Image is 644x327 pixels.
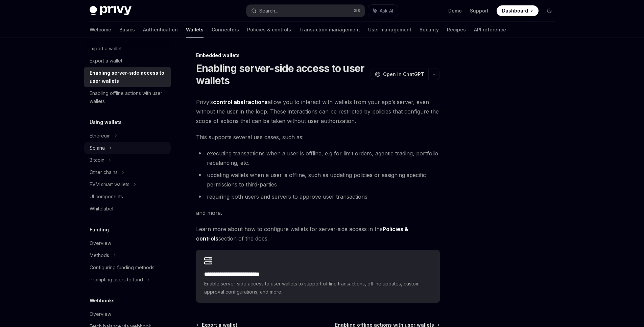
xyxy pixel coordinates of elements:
span: Ask AI [380,7,393,14]
span: Open in ChatGPT [383,71,424,78]
button: Toggle dark mode [544,5,555,16]
div: Methods [90,251,109,259]
div: Other chains [90,168,118,176]
li: updating wallets when a user is offline, such as updating policies or assigning specific permissi... [196,170,440,189]
h5: Using wallets [90,118,122,126]
button: Search...⌘K [246,5,365,17]
a: Support [470,7,488,14]
li: executing transactions when a user is offline, e.g for limit orders, agentic trading, portfolio r... [196,149,440,168]
a: Recipes [447,22,466,38]
div: Prompting users to fund [90,276,143,284]
span: and more. [196,208,440,218]
a: UI components [84,191,171,203]
a: Basics [119,22,135,38]
a: User management [368,22,411,38]
a: Overview [84,308,171,320]
button: Ask AI [368,5,398,17]
span: ⌘ K [354,8,361,14]
div: Enabling offline actions with user wallets [90,89,167,105]
div: Embedded wallets [196,52,440,59]
a: Security [420,22,439,38]
a: Welcome [90,22,111,38]
div: Overview [90,239,111,247]
div: Configuring funding methods [90,263,154,272]
span: This supports several use cases, such as: [196,132,440,142]
div: Bitcoin [90,156,104,164]
div: Import a wallet [90,45,122,53]
span: Learn more about how to configure wallets for server-side access in the section of the docs. [196,224,440,243]
a: Whitelabel [84,203,171,215]
div: Enabling server-side access to user wallets [90,69,167,85]
a: Import a wallet [84,43,171,55]
h5: Webhooks [90,297,115,305]
a: Enabling offline actions with user wallets [84,87,171,107]
a: Export a wallet [84,55,171,67]
a: Demo [448,7,462,14]
a: Configuring funding methods [84,261,171,274]
a: API reference [474,22,506,38]
div: Ethereum [90,132,111,140]
span: Privy’s allow you to interact with wallets from your app’s server, even without the user in the l... [196,97,440,126]
a: Overview [84,237,171,249]
a: Enabling server-side access to user wallets [84,67,171,87]
h1: Enabling server-side access to user wallets [196,62,368,86]
span: Enable server-side access to user wallets to support offline transactions, offline updates, custo... [204,280,432,296]
div: Search... [259,7,278,15]
div: EVM smart wallets [90,180,129,188]
div: Whitelabel [90,205,113,213]
img: dark logo [90,6,132,16]
li: requiring both users and servers to approve user transactions [196,192,440,201]
button: Open in ChatGPT [371,69,428,80]
div: Solana [90,144,105,152]
a: Wallets [186,22,204,38]
div: Export a wallet [90,57,122,65]
div: UI components [90,193,123,201]
a: Connectors [212,22,239,38]
div: Overview [90,310,111,318]
h5: Funding [90,226,109,234]
a: Policies & controls [247,22,291,38]
a: Authentication [143,22,178,38]
span: Dashboard [502,7,528,14]
a: Transaction management [299,22,360,38]
a: control abstractions [213,99,268,106]
a: Dashboard [497,5,539,16]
